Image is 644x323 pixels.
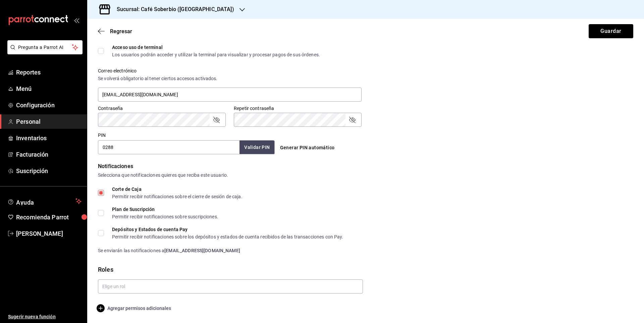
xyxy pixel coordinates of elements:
span: [PERSON_NAME] [16,229,82,238]
h3: Sucursal: Café Soberbio ([GEOGRAPHIC_DATA]) [111,5,234,13]
div: Acceso uso de terminal [112,45,320,50]
button: Generar PIN automático [277,142,337,154]
button: Pregunta a Parrot AI [7,40,83,54]
input: Elige un rol [98,279,363,293]
div: Depósitos y Estados de cuenta Pay [112,227,343,232]
div: Permitir recibir notificaciones sobre los depósitos y estados de cuenta recibidos de las transacc... [112,234,343,239]
button: Regresar [98,28,132,35]
span: Personal [16,117,82,126]
span: Regresar [110,28,132,35]
label: Contraseña [98,106,226,111]
span: Menú [16,84,82,93]
div: Permitir recibir notificaciones sobre el cierre de sesión de caja. [112,194,243,199]
div: Plan de Suscripción [112,207,218,212]
div: Selecciona que notificaciones quieres que reciba este usuario. [98,172,633,179]
div: Corte de Caja [112,187,243,192]
button: passwordField [348,116,356,124]
span: Ayuda [16,197,73,205]
strong: [EMAIL_ADDRESS][DOMAIN_NAME] [164,248,240,253]
label: Correo electrónico [98,68,362,73]
span: Pregunta a Parrot AI [18,44,72,51]
span: Reportes [16,68,82,77]
div: Permitir recibir notificaciones sobre suscripciones. [112,214,218,219]
span: Recomienda Parrot [16,213,82,222]
a: Pregunta a Parrot AI [5,49,83,56]
input: 3 a 6 dígitos [98,140,239,154]
div: Se volverá obligatorio al tener ciertos accesos activados. [98,75,362,82]
div: Notificaciones [98,162,633,170]
span: Sugerir nueva función [8,313,82,320]
div: Los usuarios podrán acceder y utilizar la terminal para visualizar y procesar pagos de sus órdenes. [112,52,320,57]
span: Configuración [16,101,82,110]
span: Inventarios [16,133,82,143]
button: Validar PIN [239,141,274,154]
div: Se enviarán las notificaciones a [98,247,633,254]
label: PIN [98,133,106,138]
div: Roles [98,265,633,274]
span: Facturación [16,150,82,159]
button: open_drawer_menu [74,17,79,23]
button: passwordField [212,116,220,124]
span: Suscripción [16,166,82,175]
button: Guardar [589,24,633,38]
button: Agregar permisos adicionales [98,304,171,312]
label: Repetir contraseña [234,106,362,111]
